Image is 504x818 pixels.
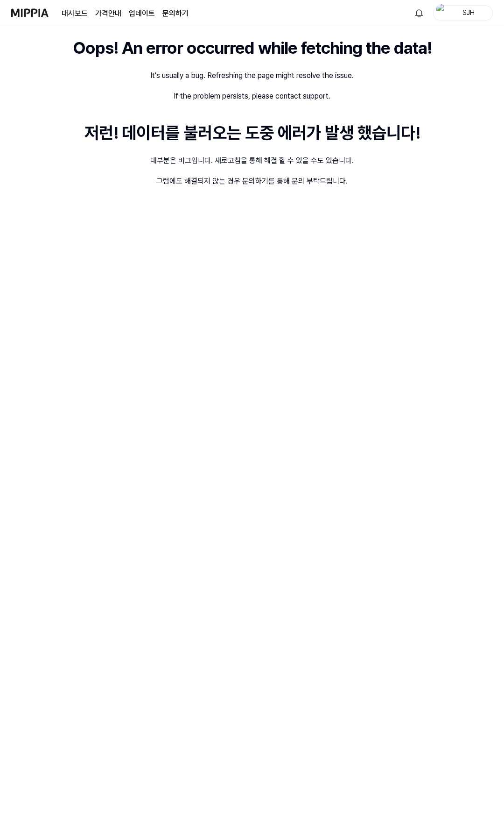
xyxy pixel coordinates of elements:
img: profile [436,4,448,22]
div: It's usually a bug. Refreshing the page might resolve the issue. [150,70,354,81]
button: profileSJH [433,5,493,21]
div: SJH [450,7,487,18]
div: 그럼에도 해결되지 않는 경우 문의하기를 통해 문의 부탁드립니다. [156,176,348,187]
img: 알림 [413,7,425,19]
a: 문의하기 [162,8,189,19]
div: If the problem persists, please contact support. [174,91,330,102]
a: 대시보드 [62,8,88,19]
a: 업데이트 [129,8,155,19]
button: 가격안내 [95,8,121,19]
div: 대부분은 버그입니다. 새로고침을 통해 해결 할 수 있을 수도 있습니다. [150,155,354,166]
div: Oops! An error occurred while fetching the data! [73,36,432,61]
div: 저런! 데이터를 불러오는 도중 에러가 발생 했습니다! [84,121,420,146]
